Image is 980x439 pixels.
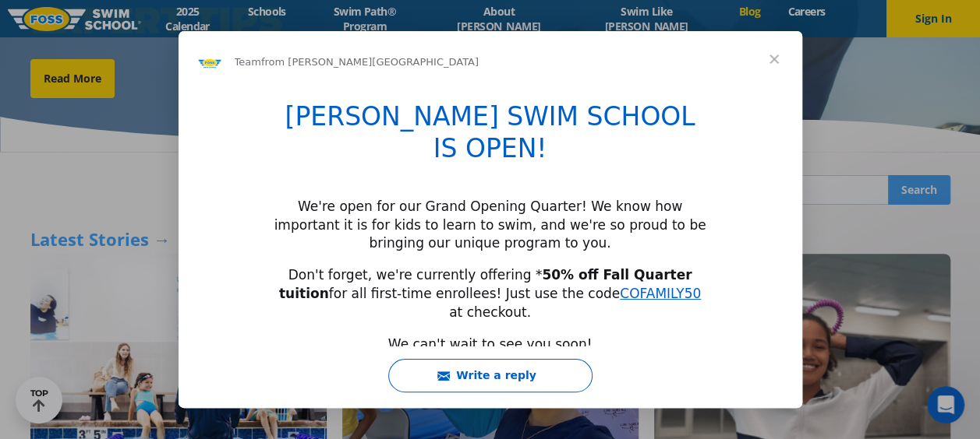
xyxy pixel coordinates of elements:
[274,266,707,321] div: Don't forget, we're currently offering * for all first-time enrollees! Just use the code at check...
[274,335,707,354] div: We can't wait to see you soon!
[235,56,261,68] span: Team
[279,267,692,301] b: 50% off Fall Quarter tuition
[274,101,707,174] h1: [PERSON_NAME] SWIM SCHOOL IS OPEN!
[274,198,707,253] div: We're open for our Grand Opening Quarter! We know how important it is for kids to learn to swim, ...
[261,56,479,68] span: from [PERSON_NAME][GEOGRAPHIC_DATA]
[388,359,593,392] button: Write a reply
[620,286,701,301] a: COFAMILY50
[746,31,802,87] span: Close
[197,50,222,75] img: Profile image for Team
